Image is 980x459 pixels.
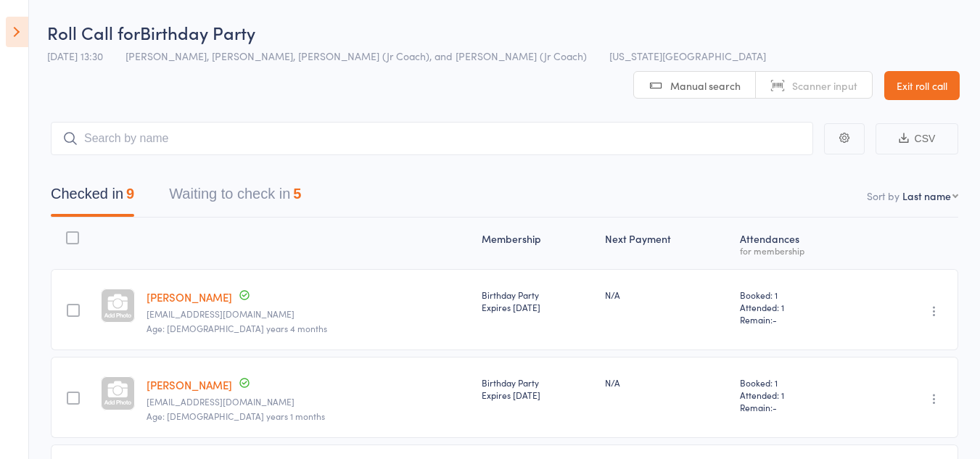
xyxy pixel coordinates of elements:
a: [PERSON_NAME] [147,377,232,392]
span: Manual search [670,78,741,93]
small: kellyjovt@gmail.com [147,309,470,319]
span: Birthday Party [140,20,255,44]
a: Exit roll call [884,71,960,100]
div: Birthday Party [482,289,593,313]
div: N/A [605,376,728,389]
div: 9 [126,186,134,202]
div: Expires [DATE] [482,389,593,401]
span: Booked: 1 [740,289,860,301]
small: Thekimayers@gmail.com [147,397,470,407]
button: Checked in9 [51,178,134,217]
div: Membership [476,224,599,262]
span: Remain: [740,401,860,413]
span: Roll Call for [47,20,140,44]
span: Attended: 1 [740,301,860,313]
button: CSV [876,123,958,154]
span: - [773,313,777,326]
span: Attended: 1 [740,389,860,401]
div: N/A [605,289,728,301]
span: Age: [DEMOGRAPHIC_DATA] years 1 months [147,410,325,422]
span: [PERSON_NAME], [PERSON_NAME], [PERSON_NAME] (Jr Coach), and [PERSON_NAME] (Jr Coach) [125,49,587,63]
span: [DATE] 13:30 [47,49,103,63]
div: Expires [DATE] [482,301,593,313]
span: Age: [DEMOGRAPHIC_DATA] years 4 months [147,322,327,334]
span: [US_STATE][GEOGRAPHIC_DATA] [609,49,766,63]
span: Scanner input [792,78,857,93]
div: Next Payment [599,224,734,262]
div: for membership [740,246,860,255]
label: Sort by [867,189,899,203]
div: Birthday Party [482,376,593,401]
input: Search by name [51,122,813,155]
div: Atten­dances [734,224,866,262]
button: Waiting to check in5 [169,178,301,217]
span: Booked: 1 [740,376,860,389]
a: [PERSON_NAME] [147,289,232,305]
div: 5 [293,186,301,202]
span: Remain: [740,313,860,326]
div: Last name [902,189,951,203]
span: - [773,401,777,413]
